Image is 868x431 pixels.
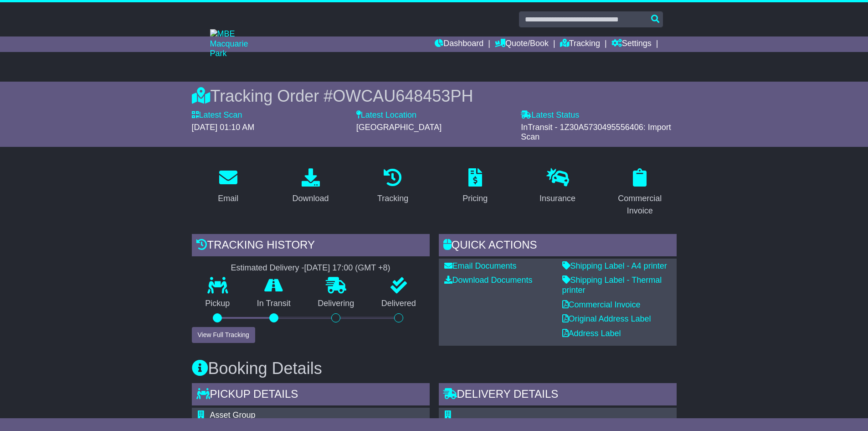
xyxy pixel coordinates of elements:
[603,165,677,220] a: Commercial Invoice
[292,192,329,205] div: Download
[444,275,533,285] a: Download Documents
[192,86,677,106] div: Tracking Order #
[562,329,621,338] a: Address Label
[562,275,662,295] a: Shipping Label - Thermal printer
[368,299,430,309] p: Delivered
[534,165,581,208] a: Insurance
[304,299,368,309] p: Delivering
[210,29,265,59] img: MBE Macquarie Park
[243,299,304,309] p: In Transit
[192,383,430,408] div: Pickup Details
[539,192,575,205] div: Insurance
[304,263,390,273] div: [DATE] 17:00 (GMT +8)
[192,123,255,132] span: [DATE] 01:10 AM
[439,383,677,408] div: Delivery Details
[562,314,651,323] a: Original Address Label
[495,36,549,52] a: Quote/Book
[457,165,493,208] a: Pricing
[377,192,408,205] div: Tracking
[609,192,671,217] div: Commercial Invoice
[444,261,517,270] a: Email Documents
[611,36,652,52] a: Settings
[562,300,641,309] a: Commercial Invoice
[333,87,473,105] span: OWCAU648453PH
[218,192,238,205] div: Email
[462,192,488,205] div: Pricing
[192,359,677,378] h3: Booking Details
[371,165,414,208] a: Tracking
[356,123,442,132] span: [GEOGRAPHIC_DATA]
[192,110,242,120] label: Latest Scan
[210,410,256,420] span: Asset Group
[192,327,255,343] button: View Full Tracking
[192,234,430,259] div: Tracking history
[356,110,416,120] label: Latest Location
[286,165,334,208] a: Download
[562,261,667,270] a: Shipping Label - A4 printer
[521,110,579,120] label: Latest Status
[560,36,600,52] a: Tracking
[192,263,430,273] div: Estimated Delivery -
[439,234,677,259] div: Quick Actions
[521,123,671,142] span: InTransit - 1Z30A5730495556406: Import Scan
[192,299,244,309] p: Pickup
[212,165,244,208] a: Email
[435,36,483,52] a: Dashboard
